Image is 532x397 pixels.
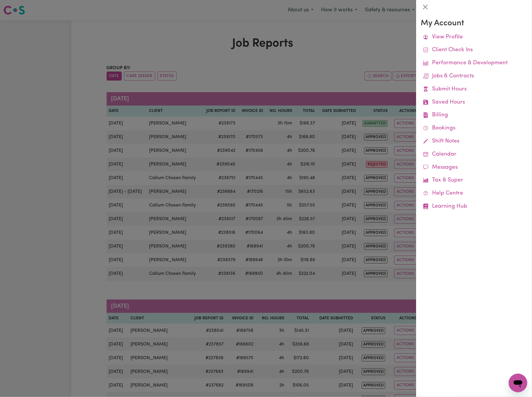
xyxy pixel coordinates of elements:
[421,109,527,122] a: Billing
[421,174,527,187] a: Tax & Super
[421,122,527,135] a: Bookings
[421,44,527,57] a: Client Check Ins
[421,70,527,83] a: Jobs & Contracts
[509,374,527,392] iframe: Button to launch messaging window
[421,200,527,213] a: Learning Hub
[421,31,527,44] a: View Profile
[421,96,527,109] a: Saved Hours
[421,2,430,12] button: Close
[421,57,527,70] a: Performance & Development
[421,161,527,174] a: Messages
[421,148,527,161] a: Calendar
[421,83,527,96] a: Submit Hours
[421,187,527,200] a: Help Centre
[421,19,527,29] h3: My Account
[421,135,527,148] a: Shift Notes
